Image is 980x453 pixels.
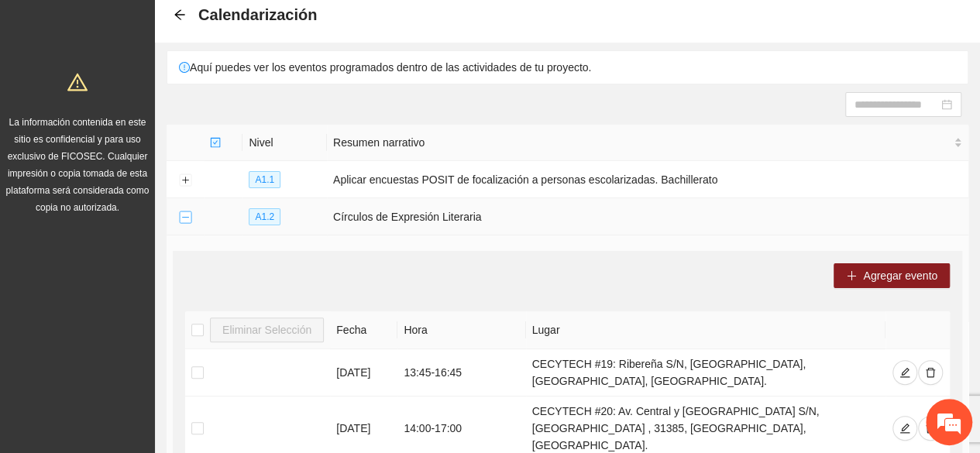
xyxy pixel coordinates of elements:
span: Resumen narrativo [333,134,951,151]
span: plus [846,270,857,283]
th: Hora [397,311,525,349]
span: delete [925,367,936,379]
button: Eliminar Selección [210,317,324,342]
span: A1.2 [249,208,280,225]
button: Expand row [179,174,191,187]
button: edit [892,360,917,385]
div: Chatee con nosotros ahora [81,79,260,99]
span: A1.1 [249,171,280,188]
div: Aquí puedes ver los eventos programados dentro de las actividades de tu proyecto. [167,51,968,84]
textarea: Escriba su mensaje y pulse “Intro” [8,294,295,348]
span: warning [67,72,88,92]
button: plusAgregar evento [834,263,950,288]
span: edit [899,367,910,379]
span: La información contenida en este sitio es confidencial y para uso exclusivo de FICOSEC. Cualquier... [6,117,150,213]
button: delete [918,360,943,385]
button: Collapse row [179,211,191,224]
span: Calendarización [198,2,317,27]
td: Aplicar encuestas POSIT de focalización a personas escolarizadas. Bachillerato [327,161,968,198]
th: Fecha [330,311,397,349]
span: delete [925,423,936,435]
span: exclamation-circle [179,62,190,73]
span: arrow-left [174,9,186,21]
td: 13:45 - 16:45 [397,349,525,396]
th: Lugar [526,311,885,349]
th: Nivel [242,125,327,161]
td: [DATE] [330,349,397,396]
span: Estamos en línea. [90,142,214,299]
div: Back [174,9,186,22]
td: Círculos de Expresión Literaria [327,198,968,235]
button: delete [918,416,943,441]
td: CECYTECH #19: Ribereña S/N, [GEOGRAPHIC_DATA], [GEOGRAPHIC_DATA], [GEOGRAPHIC_DATA]. [526,349,885,396]
div: Minimizar ventana de chat en vivo [254,8,291,45]
th: Resumen narrativo [327,125,968,161]
span: edit [899,423,910,435]
span: Agregar evento [863,267,937,284]
button: edit [892,416,917,441]
span: check-square [210,137,221,148]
